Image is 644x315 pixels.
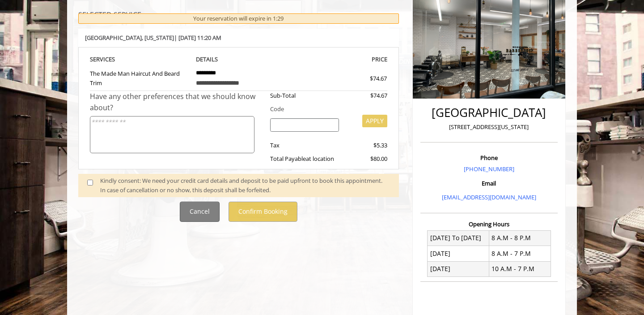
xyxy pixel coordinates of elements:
div: Have any other preferences that we should know about? [90,91,263,114]
span: S [112,55,115,63]
h3: Opening Hours [420,221,558,227]
div: Your reservation will expire in 1:29 [78,13,399,24]
td: 8 A.M - 8 P.M [489,230,551,246]
div: $74.67 [346,91,387,100]
span: at location [306,155,334,163]
div: Kindly consent: We need your credit card details and deposit to be paid upfront to book this appo... [100,176,390,195]
button: Confirm Booking [229,202,297,222]
h3: Phone [423,155,555,161]
span: , [US_STATE] [142,34,174,42]
td: [DATE] [428,246,489,261]
button: Cancel [180,202,220,222]
h3: Email [423,180,555,186]
th: PRICE [288,54,387,65]
th: DETAILS [189,54,288,65]
td: 8 A.M - 7 P.M [489,246,551,261]
td: The Made Man Haircut And Beard Trim [90,64,189,91]
b: [GEOGRAPHIC_DATA] | [DATE] 11:20 AM [85,34,221,42]
button: APPLY [362,115,387,127]
h3: SELECTED SERVICE [78,12,399,20]
div: Sub-Total [263,91,346,100]
h2: [GEOGRAPHIC_DATA] [423,106,555,119]
div: $80.00 [346,154,387,164]
td: [DATE] [428,261,489,276]
div: $74.67 [338,74,387,83]
th: SERVICE [90,54,189,65]
a: [PHONE_NUMBER] [464,165,514,173]
td: [DATE] To [DATE] [428,230,489,246]
div: $5.33 [346,141,387,150]
div: Code [263,104,387,114]
p: [STREET_ADDRESS][US_STATE] [423,122,555,132]
a: [EMAIL_ADDRESS][DOMAIN_NAME] [442,193,536,201]
div: Tax [263,141,346,150]
td: 10 A.M - 7 P.M [489,261,551,276]
div: Total Payable [263,154,346,164]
